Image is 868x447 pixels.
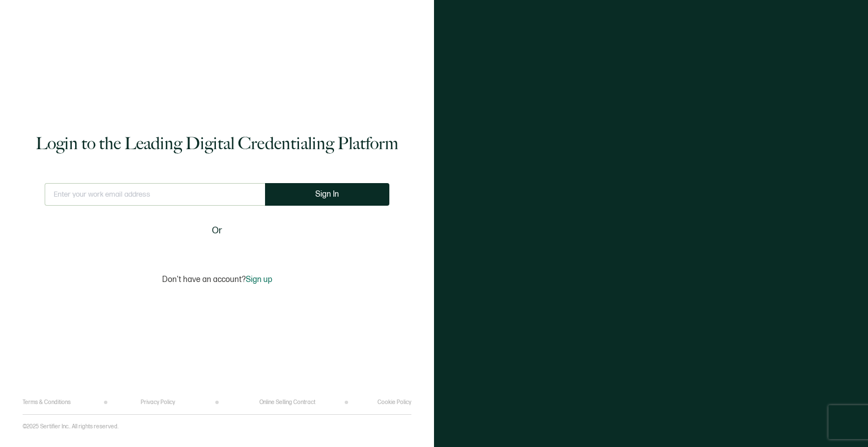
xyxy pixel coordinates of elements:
input: Enter your work email address [45,183,265,206]
p: ©2025 Sertifier Inc.. All rights reserved. [23,423,119,430]
span: Sign up [246,275,272,284]
a: Terms & Conditions [23,399,71,406]
button: Sign In [265,183,389,206]
span: Sign In [315,190,339,198]
span: Or [212,224,222,238]
h1: Login to the Leading Digital Credentialing Platform [36,132,398,155]
a: Cookie Policy [377,399,411,406]
a: Privacy Policy [141,399,175,406]
p: Don't have an account? [162,275,272,284]
a: Online Selling Contract [259,399,315,406]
